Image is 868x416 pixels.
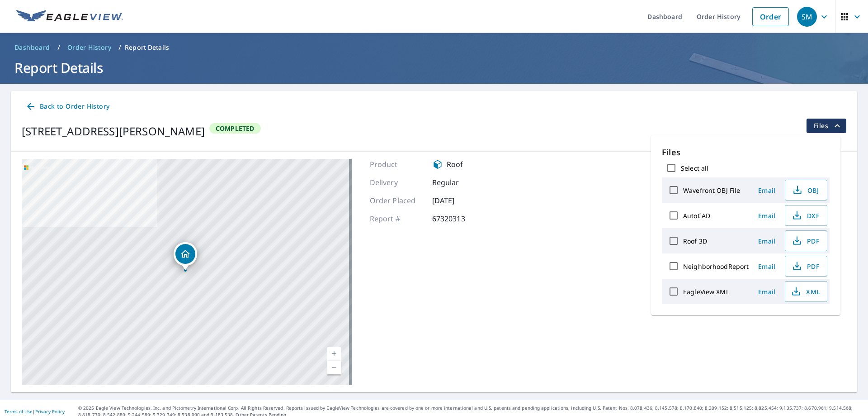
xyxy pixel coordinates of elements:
img: EV Logo [16,10,123,24]
span: PDF [791,235,820,246]
span: Order History [67,43,111,52]
a: Current Level 17, Zoom In [327,347,341,361]
button: Email [752,234,781,248]
button: DXF [785,205,827,226]
button: Email [752,183,781,197]
a: Order History [64,40,115,55]
label: AutoCAD [683,211,710,220]
p: 67320313 [432,213,486,224]
span: Completed [210,124,260,133]
label: Select all [681,164,708,172]
button: PDF [785,256,827,277]
span: DXF [791,210,820,221]
li: / [118,42,121,53]
span: OBJ [791,185,820,196]
li: / [57,42,60,53]
button: OBJ [785,180,827,201]
a: Current Level 17, Zoom Out [327,361,341,374]
button: XML [785,281,827,302]
div: Dropped pin, building 1, Residential property, 127 Hobbs Ave Joliet, IL 60433 [174,242,197,270]
label: Roof 3D [683,237,707,245]
p: Delivery [370,177,424,188]
span: PDF [791,261,820,272]
a: Privacy Policy [35,408,65,415]
p: Order Placed [370,195,424,206]
p: Report Details [125,43,169,52]
p: Regular [432,177,486,188]
p: [DATE] [432,195,486,206]
span: Email [756,237,778,245]
span: Email [756,186,778,195]
button: PDF [785,230,827,251]
span: Email [756,262,778,271]
p: Files [662,146,830,158]
label: NeighborhoodReport [683,262,749,271]
span: Dashboard [14,43,50,52]
button: Email [752,259,781,273]
div: [STREET_ADDRESS][PERSON_NAME] [22,123,205,139]
span: Email [756,287,778,296]
button: Email [752,209,781,223]
a: Terms of Use [5,408,33,415]
button: Email [752,285,781,299]
a: Dashboard [11,40,54,55]
a: Back to Order History [22,98,113,115]
a: Order [752,7,789,26]
span: Files [814,120,843,131]
p: | [5,409,65,414]
label: Wavefront OBJ File [683,186,740,195]
span: XML [791,286,820,297]
span: Back to Order History [25,101,109,112]
div: SM [797,7,817,27]
h1: Report Details [11,58,857,77]
nav: breadcrumb [11,40,857,55]
div: Roof [432,159,486,170]
span: Email [756,211,778,220]
p: Report # [370,213,424,224]
label: EagleView XML [683,287,729,296]
button: filesDropdownBtn-67320313 [806,119,846,133]
p: Product [370,159,424,170]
